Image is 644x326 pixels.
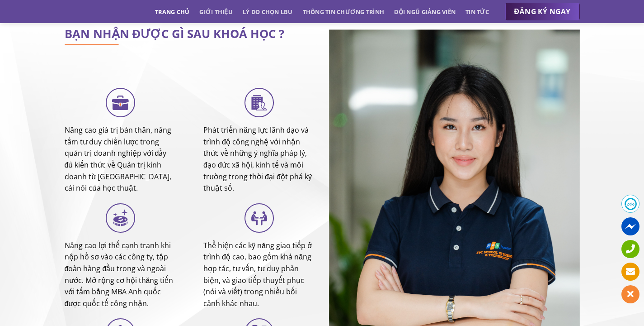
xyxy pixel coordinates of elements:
a: Trang chủ [155,4,189,20]
a: Thông tin chương trình [303,4,385,20]
p: Nâng cao giá trị bản thân, nâng tầm tư duy chiến lược trong quản trị doanh nghiệp với đầy đủ kiến... [65,125,177,194]
p: Nâng cao lợi thế cạnh tranh khi nộp hồ sơ vào các công ty, tập đoàn hàng đầu trong và ngoài nước.... [65,240,177,310]
p: Thể hiện các kỹ năng giao tiếp ở trình độ cao, bao gồm khả năng hợp tác, tư vấn, tư duy phản biện... [203,240,315,310]
a: Lý do chọn LBU [243,4,293,20]
span: ĐĂNG KÝ NGAY [514,6,571,17]
a: Giới thiệu [199,4,233,20]
a: Đội ngũ giảng viên [394,4,456,20]
p: Phát triển năng lực lãnh đạo và trình độ công nghệ với nhận thức về những ý nghĩa pháp lý, đạo đứ... [203,125,315,194]
a: ĐĂNG KÝ NGAY [505,3,580,21]
a: Tin tức [465,4,489,20]
img: line-lbu.jpg [65,44,119,45]
h2: BẠN NHẬN ĐƯỢC GÌ SAU KHOÁ HỌC ? [65,29,315,38]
